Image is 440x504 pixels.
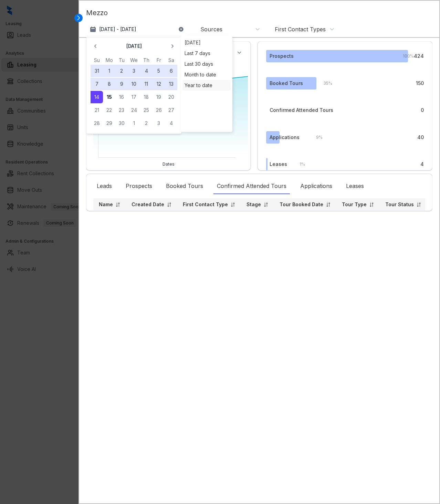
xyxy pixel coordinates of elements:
[230,202,235,207] img: sorting
[91,104,103,116] button: 21
[182,80,231,91] div: Year to date
[140,91,153,103] button: 18
[200,25,222,33] div: Sources
[115,104,128,116] button: 23
[91,117,103,129] button: 28
[275,25,326,33] div: First Contact Types
[293,160,305,168] div: 1 %
[153,65,165,77] button: 5
[128,91,140,103] button: 17
[115,117,128,129] button: 30
[115,65,128,77] button: 2
[103,56,115,64] th: Monday
[115,202,121,207] img: sorting
[417,134,424,141] div: 40
[414,52,424,60] div: 424
[165,91,177,103] button: 20
[128,78,140,90] button: 10
[86,23,189,35] button: [DATE] - [DATE]
[165,56,177,64] th: Saturday
[396,52,414,60] div: 100 %
[183,201,228,208] p: First Contact Type
[103,104,115,116] button: 22
[420,160,424,168] div: 4
[132,201,164,208] p: Created Date
[167,202,172,207] img: sorting
[165,78,177,90] button: 13
[115,56,128,64] th: Tuesday
[280,201,323,208] p: Tour Booked Date
[182,69,231,80] div: Month to date
[270,52,294,60] div: Prospects
[270,160,287,168] div: Leases
[128,104,140,116] button: 24
[213,178,290,194] div: Confirmed Attended Tours
[416,80,424,87] div: 150
[128,117,140,129] button: 1
[140,104,153,116] button: 25
[182,59,231,69] div: Last 30 days
[326,202,331,207] img: sorting
[165,104,177,116] button: 27
[128,56,140,64] th: Wednesday
[270,106,333,114] div: Confirmed Attended Tours
[115,91,128,103] button: 16
[343,178,367,194] div: Leases
[309,134,323,141] div: 9 %
[182,37,231,48] div: [DATE]
[182,48,231,59] div: Last 7 days
[128,65,140,77] button: 3
[91,91,103,103] button: 14
[270,134,300,141] div: Applications
[247,201,261,208] p: Stage
[153,104,165,116] button: 26
[270,80,303,87] div: Booked Tours
[342,201,367,208] p: Tour Type
[165,117,177,129] button: 4
[153,56,165,64] th: Friday
[263,202,269,207] img: sorting
[165,65,177,77] button: 6
[369,202,374,207] img: sorting
[90,161,247,167] div: Dates
[115,78,128,90] button: 9
[126,43,142,50] p: [DATE]
[91,65,103,77] button: 31
[163,178,207,194] div: Booked Tours
[91,78,103,90] button: 7
[103,65,115,77] button: 1
[140,65,153,77] button: 4
[140,56,153,64] th: Thursday
[421,106,424,114] div: 0
[297,178,336,194] div: Applications
[103,117,115,129] button: 29
[153,91,165,103] button: 19
[153,78,165,90] button: 12
[140,78,153,90] button: 11
[385,201,414,208] p: Tour Status
[103,78,115,90] button: 8
[140,117,153,129] button: 2
[122,178,156,194] div: Prospects
[416,202,421,207] img: sorting
[99,26,136,33] p: [DATE] - [DATE]
[93,178,115,194] div: Leads
[153,117,165,129] button: 3
[86,8,432,23] p: Mezzo
[99,201,113,208] p: Name
[91,56,103,64] th: Sunday
[316,80,332,87] div: 35 %
[103,91,115,103] button: 15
